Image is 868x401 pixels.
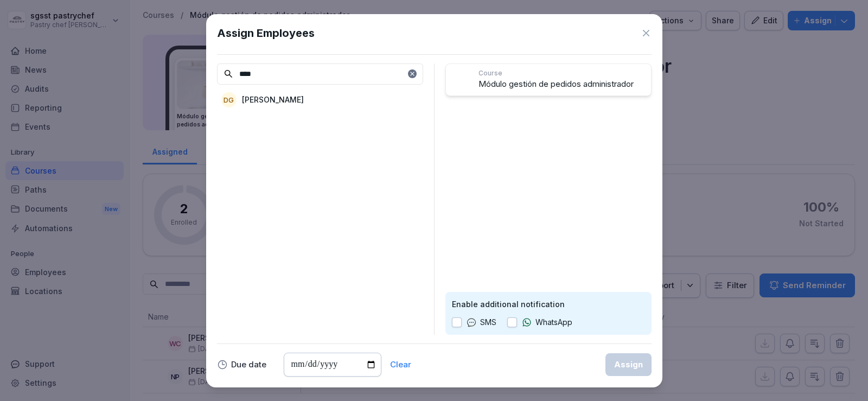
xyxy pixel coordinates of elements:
[390,361,411,368] button: Clear
[217,25,315,41] h1: Assign Employees
[480,316,496,328] p: SMS
[614,359,643,371] div: Assign
[221,92,237,107] div: DG
[605,353,652,376] button: Assign
[478,78,647,91] p: Módulo gestión de pedidos administrador
[452,298,645,310] p: Enable additional notification
[535,316,572,328] p: WhatsApp
[231,361,266,368] p: Due date
[478,68,647,78] p: Course
[242,94,304,105] p: [PERSON_NAME]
